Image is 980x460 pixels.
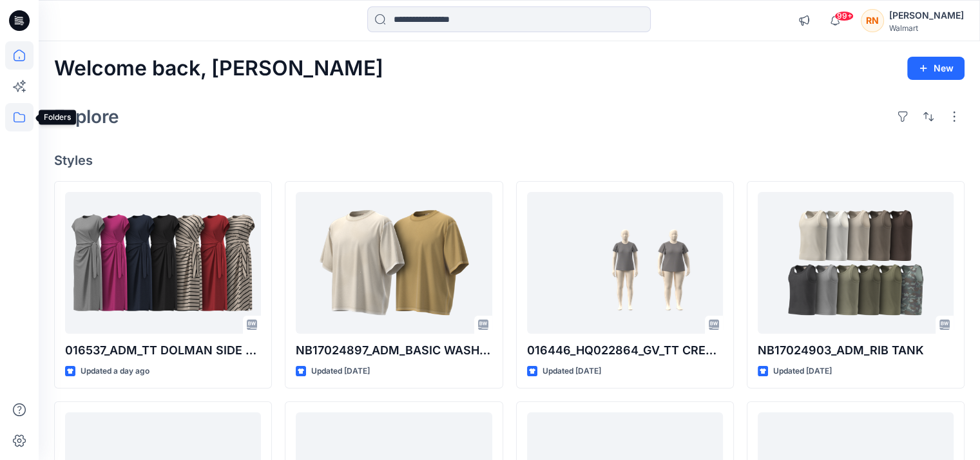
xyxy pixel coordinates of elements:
p: 016537_ADM_TT DOLMAN SIDE TIE MIDI DRESS [65,341,261,359]
button: New [907,57,965,80]
h4: Styles [54,153,965,168]
p: 016446_HQ022864_GV_TT CREW FLUTTER SS TOP [527,341,723,359]
a: NB17024903_ADM_RIB TANK [758,192,954,334]
div: RN [861,9,884,32]
p: NB17024897_ADM_BASIC WASHED TEE [296,341,492,359]
h2: Welcome back, [PERSON_NAME] [54,57,383,81]
span: 99+ [834,11,854,21]
p: Updated a day ago [81,365,149,378]
h2: Explore [54,106,119,127]
p: NB17024903_ADM_RIB TANK [758,341,954,359]
div: Walmart [889,23,964,33]
a: 016446_HQ022864_GV_TT CREW FLUTTER SS TOP [527,192,723,334]
p: Updated [DATE] [311,365,370,378]
a: 016537_ADM_TT DOLMAN SIDE TIE MIDI DRESS [65,192,261,334]
p: Updated [DATE] [543,365,601,378]
a: NB17024897_ADM_BASIC WASHED TEE [296,192,492,334]
div: [PERSON_NAME] [889,8,964,23]
p: Updated [DATE] [773,365,832,378]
